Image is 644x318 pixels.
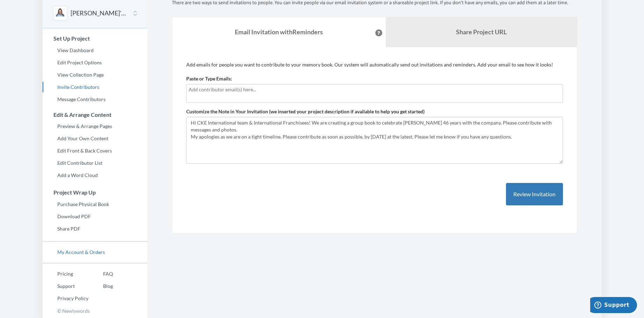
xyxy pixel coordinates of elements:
[43,133,147,144] a: Add Your Own Content
[43,224,147,234] a: Share PDF
[43,45,147,56] a: View Dashboard
[189,86,560,93] input: Add contributor email(s) here...
[186,108,425,115] label: Customize the Note in Your Invitation (we inserted your project description if available to help ...
[43,112,147,118] h3: Edit & Arrange Content
[43,121,147,132] a: Preview & Arrange Pages
[43,293,88,304] a: Privacy Policy
[186,61,563,68] p: Add emails for people you want to contribute to your memory book. Our system will automatically s...
[71,9,127,18] button: [PERSON_NAME]'s Retirement Book
[43,94,147,105] a: Message Contributors
[590,297,637,315] iframe: Opens a widget where you can chat to one of our agents
[88,281,113,291] a: Blog
[88,269,113,279] a: FAQ
[43,211,147,222] a: Download PDF
[43,57,147,68] a: Edit Project Options
[506,183,563,206] button: Review Invitation
[43,70,147,80] a: View Collection Page
[235,28,323,36] strong: Email Invitation with Reminders
[43,170,147,181] a: Add a Word Cloud
[43,82,147,92] a: Invite Contributors
[43,305,147,316] p: © Newlywords
[43,199,147,210] a: Purchase Physical Book
[186,75,232,82] label: Paste or Type Emails:
[186,117,563,164] textarea: Hi CKE International team & International Franchisees! We are creating a group book to celebrate ...
[43,189,147,196] h3: Project Wrap Up
[456,28,507,36] b: Share Project URL
[43,35,147,42] h3: Set Up Project
[43,269,88,279] a: Pricing
[43,281,88,291] a: Support
[43,247,147,257] a: My Account & Orders
[43,158,147,168] a: Edit Contributor List
[43,146,147,156] a: Edit Front & Back Covers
